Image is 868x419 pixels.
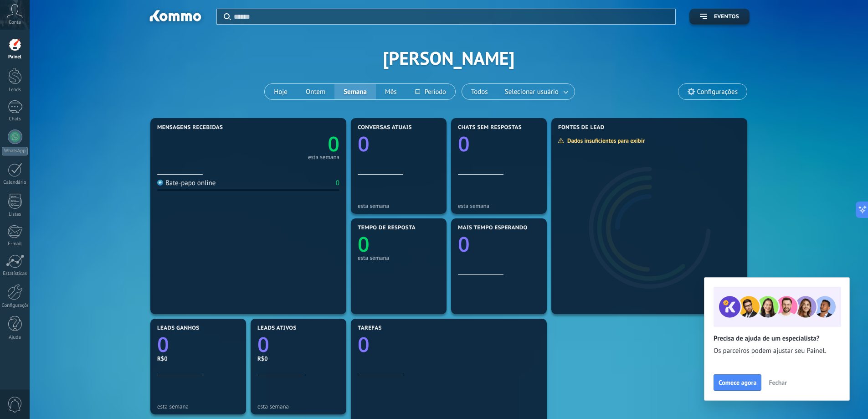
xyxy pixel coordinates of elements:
div: WhatsApp [2,147,28,155]
div: esta semana [358,202,440,209]
span: Selecionar usuário [503,86,560,98]
span: Leads ativos [257,325,297,331]
button: Selecionar usuário [497,84,575,99]
span: Configurações [697,88,738,96]
button: Hoje [265,84,297,99]
button: Eventos [689,9,750,25]
button: Mês [376,84,406,99]
span: Tarefas [358,325,382,331]
div: Calendário [2,180,28,186]
div: esta semana [157,403,239,410]
span: Tempo de resposta [358,225,416,231]
button: Período [406,84,455,99]
div: R$0 [257,355,339,362]
button: Comece agora [714,374,761,391]
a: 0 [358,331,540,358]
a: 0 [257,331,339,358]
button: Semana [334,84,376,99]
span: Leads ganhos [157,325,200,331]
div: Dados insuficientes para exibir [558,137,651,145]
span: Comece agora [719,379,756,386]
div: Leads [2,87,28,93]
a: 0 [248,130,339,158]
div: Estatísticas [2,271,28,277]
span: Mensagens recebidas [157,124,223,131]
span: Mais tempo esperando [458,225,528,231]
text: 0 [157,331,169,358]
span: Fechar [769,379,787,386]
div: esta semana [308,155,339,160]
span: Conta [9,20,21,26]
text: 0 [358,130,370,158]
button: Ontem [297,84,334,99]
div: esta semana [458,202,540,209]
a: 0 [157,331,239,358]
div: Painel [2,54,28,60]
text: 0 [358,331,370,358]
div: E-mail [2,241,28,247]
div: Bate-papo online [157,179,216,187]
div: Ajuda [2,335,28,341]
div: Configurações [2,303,28,309]
span: Chats sem respostas [458,124,522,131]
text: 0 [358,230,370,258]
span: Fontes de lead [558,124,605,131]
div: R$0 [157,355,239,362]
div: Listas [2,212,28,217]
img: Bate-papo online [157,180,163,186]
span: Eventos [714,14,739,20]
button: Fechar [765,376,791,389]
text: 0 [328,130,339,158]
span: Conversas atuais [358,124,412,131]
div: Chats [2,116,28,122]
div: esta semana [358,254,440,261]
text: 0 [257,331,269,358]
h2: Precisa de ajuda de um especialista? [714,334,840,343]
div: 0 [336,179,339,187]
text: 0 [458,230,470,258]
text: 0 [458,130,470,158]
button: Todos [462,84,497,99]
span: Os parceiros podem ajustar seu Painel. [714,347,840,356]
div: esta semana [257,403,339,410]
